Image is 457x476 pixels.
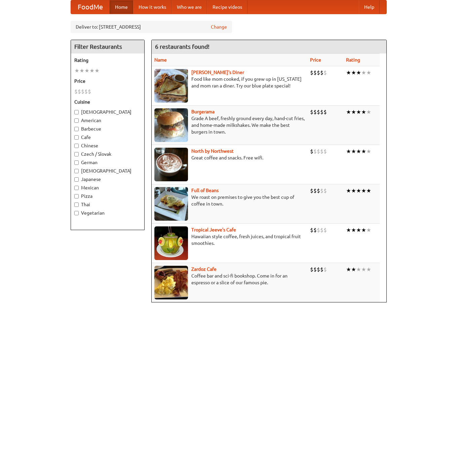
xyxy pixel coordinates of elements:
[154,57,167,63] a: Name
[361,108,366,116] li: ★
[191,109,215,114] a: Burgerama
[154,266,188,299] img: zardoz.jpg
[310,266,313,273] li: $
[74,127,79,131] input: Barbecue
[313,226,317,234] li: $
[310,187,313,194] li: $
[74,210,141,216] label: Vegetarian
[346,148,351,155] li: ★
[74,67,79,74] li: ★
[323,187,327,194] li: $
[320,69,323,76] li: $
[71,0,110,14] a: FoodMe
[74,168,141,174] label: [DEMOGRAPHIC_DATA]
[351,266,356,273] li: ★
[74,88,78,95] li: $
[74,134,141,141] label: Cafe
[74,194,79,198] input: Pizza
[154,272,305,286] p: Coffee bar and sci-fi bookshop. Come in for an espresso or a slice of our famous pie.
[351,148,356,155] li: ★
[356,148,361,155] li: ★
[310,57,321,63] a: Price
[361,69,366,76] li: ★
[211,24,227,30] a: Change
[191,148,234,154] a: North by Northwest
[351,69,356,76] li: ★
[74,135,79,140] input: Cafe
[74,110,79,114] input: [DEMOGRAPHIC_DATA]
[74,125,141,132] label: Barbecue
[317,148,320,155] li: $
[74,152,79,156] input: Czech / Slovak
[356,266,361,273] li: ★
[361,226,366,234] li: ★
[346,266,351,273] li: ★
[191,227,236,232] a: Tropical Jeeve's Cafe
[323,69,327,76] li: $
[207,0,247,14] a: Recipe videos
[320,108,323,116] li: $
[154,76,305,89] p: Food like mom cooked, if you grew up in [US_STATE] and mom ran a diner. Try our blue plate special!
[154,226,188,260] img: jeeves.jpg
[351,226,356,234] li: ★
[79,67,84,74] li: ★
[74,57,141,64] h5: Rating
[74,159,141,166] label: German
[361,148,366,155] li: ★
[310,148,313,155] li: $
[74,169,79,173] input: [DEMOGRAPHIC_DATA]
[74,177,79,182] input: Japanese
[74,184,141,191] label: Mexican
[172,0,207,14] a: Who we are
[317,187,320,194] li: $
[346,57,360,63] a: Rating
[88,88,91,95] li: $
[74,211,79,215] input: Vegetarian
[351,187,356,194] li: ★
[323,266,327,273] li: $
[71,21,232,33] div: Deliver to: [STREET_ADDRESS]
[320,226,323,234] li: $
[154,233,305,247] p: Hawaiian style coffee, fresh juices, and tropical fruit smoothies.
[356,108,361,116] li: ★
[361,266,366,273] li: ★
[74,160,79,165] input: German
[313,69,317,76] li: $
[74,142,141,149] label: Chinese
[84,88,88,95] li: $
[74,118,79,123] input: American
[74,186,79,190] input: Mexican
[313,108,317,116] li: $
[346,226,351,234] li: ★
[323,148,327,155] li: $
[110,0,133,14] a: Home
[317,69,320,76] li: $
[313,187,317,194] li: $
[359,0,380,14] a: Help
[346,187,351,194] li: ★
[356,226,361,234] li: ★
[320,187,323,194] li: $
[74,99,141,105] h5: Cuisine
[81,88,84,95] li: $
[317,108,320,116] li: $
[191,188,219,193] a: Full of Beans
[74,201,141,208] label: Thai
[94,67,100,74] li: ★
[154,69,188,103] img: sallys.jpg
[310,69,313,76] li: $
[366,148,371,155] li: ★
[74,109,141,115] label: [DEMOGRAPHIC_DATA]
[154,108,188,142] img: burgerama.jpg
[74,117,141,124] label: American
[89,67,94,74] li: ★
[155,43,210,50] ng-pluralize: 6 restaurants found!
[154,154,305,161] p: Great coffee and snacks. Free wifi.
[191,266,217,272] a: Zardoz Cafe
[78,88,81,95] li: $
[154,194,305,207] p: We roast on premises to give you the best cup of coffee in town.
[366,108,371,116] li: ★
[310,108,313,116] li: $
[191,70,244,75] b: [PERSON_NAME]'s Diner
